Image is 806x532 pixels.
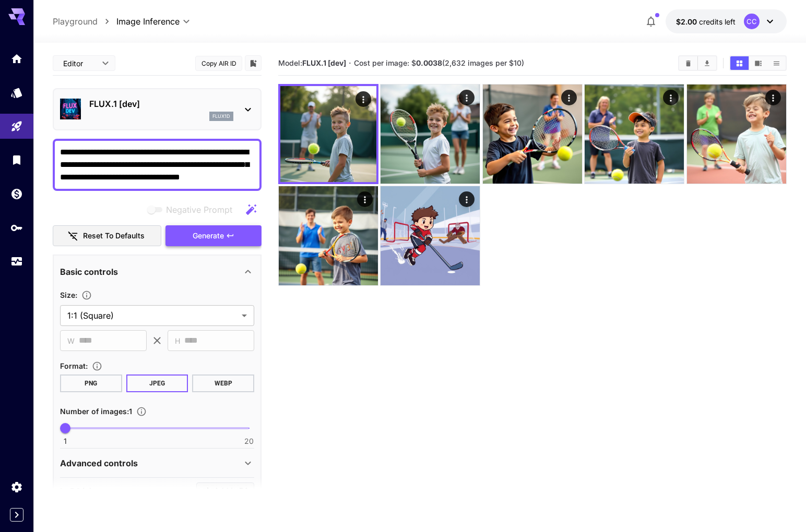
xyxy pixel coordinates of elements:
[126,374,188,392] button: JPEG
[192,374,254,392] button: WEBP
[195,56,242,71] button: Copy AIR ID
[53,15,116,28] nav: breadcrumb
[679,56,697,70] button: Clear Images
[60,451,254,476] div: Advanced controls
[381,186,480,285] img: 2Q==
[279,186,378,285] img: 2Q==
[10,153,23,166] div: Library
[193,229,224,243] span: Generate
[53,15,98,28] a: Playground
[165,225,262,247] button: Generate
[349,57,351,69] p: ·
[561,90,577,105] div: Actions
[687,84,786,184] img: 9k=
[676,17,699,26] span: $2.00
[88,361,106,371] button: Choose the file format for the output image.
[678,55,717,71] div: Clear ImagesDownload All
[10,187,23,200] div: Wallet
[248,57,258,69] button: Add to library
[212,113,230,120] p: flux1d
[132,406,151,417] button: Specify how many images to generate in a single request. Each image generation will be charged se...
[145,203,241,216] span: Negative prompts are not compatible with the selected model.
[64,436,67,446] span: 1
[60,361,88,370] span: Format :
[699,17,736,26] span: credits left
[729,55,787,71] div: Show images in grid viewShow images in video viewShow images in list view
[585,84,684,184] img: 2Q==
[357,191,373,207] div: Actions
[278,58,346,67] span: Model:
[416,58,442,67] b: 0.0038
[10,221,23,234] div: API Keys
[60,93,254,125] div: FLUX.1 [dev]flux1d
[666,9,787,33] button: $2.00CC
[765,90,781,105] div: Actions
[730,56,749,70] button: Show images in grid view
[175,335,180,347] span: H
[10,508,23,522] button: Expand sidebar
[10,86,23,99] div: Models
[60,374,122,392] button: PNG
[744,14,760,29] div: CC
[381,84,480,184] img: Z
[10,480,23,493] div: Settings
[166,203,232,216] span: Negative Prompt
[354,58,524,67] span: Cost per image: $ (2,632 images per $10)
[244,436,254,446] span: 20
[698,56,716,70] button: Download All
[10,52,23,65] div: Home
[77,290,96,300] button: Adjust the dimensions of the generated image by specifying its width and height in pixels, or sel...
[67,335,75,347] span: W
[89,98,233,110] p: FLUX.1 [dev]
[53,225,161,247] button: Reset to defaults
[60,259,254,284] div: Basic controls
[63,58,96,69] span: Editor
[767,56,786,70] button: Show images in list view
[663,90,679,105] div: Actions
[459,191,475,207] div: Actions
[459,90,475,105] div: Actions
[60,265,118,278] p: Basic controls
[67,309,238,322] span: 1:1 (Square)
[116,15,180,28] span: Image Inference
[60,291,77,299] span: Size :
[302,58,346,67] b: FLUX.1 [dev]
[483,84,582,184] img: Z
[10,255,23,268] div: Usage
[355,91,371,107] div: Actions
[60,407,132,416] span: Number of images : 1
[60,457,138,469] p: Advanced controls
[10,120,23,133] div: Playground
[749,56,767,70] button: Show images in video view
[280,86,376,182] img: 2Q==
[676,16,736,27] div: $2.00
